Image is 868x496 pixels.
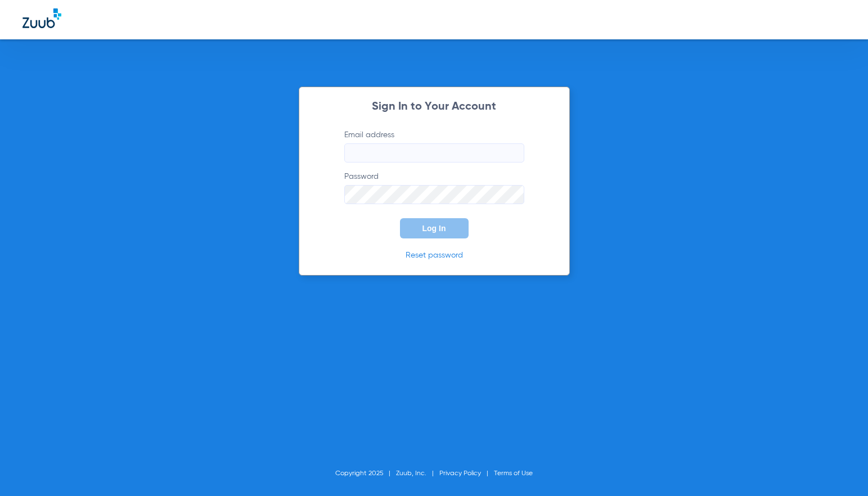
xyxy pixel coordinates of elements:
button: Log In [400,218,469,238]
a: Reset password [406,251,463,259]
img: Zuub Logo [23,8,61,28]
input: Password [344,185,524,204]
h2: Sign In to Your Account [327,101,541,112]
input: Email address [344,143,524,163]
span: Log In [422,224,446,233]
label: Password [344,171,524,204]
label: Email address [344,129,524,163]
a: Privacy Policy [439,470,481,477]
li: Zuub, Inc. [396,468,439,479]
iframe: Chat Widget [812,442,868,496]
a: Terms of Use [494,470,533,477]
li: Copyright 2025 [335,468,396,479]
